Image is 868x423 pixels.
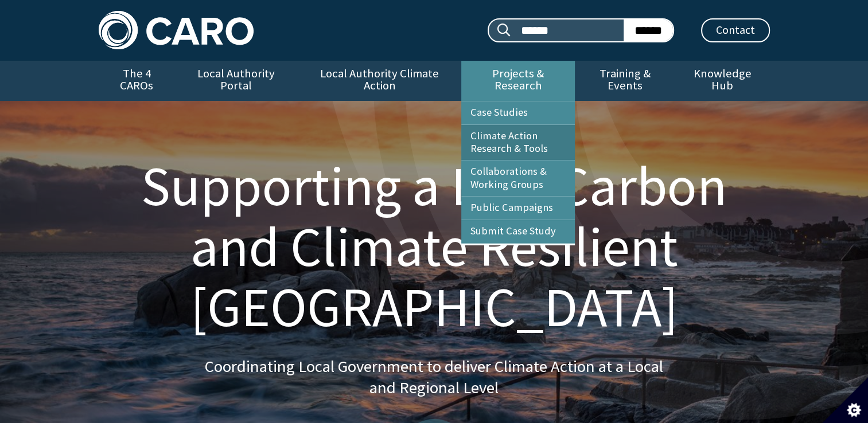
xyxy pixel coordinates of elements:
[298,61,461,101] a: Local Authority Climate Action
[99,61,175,101] a: The 4 CAROs
[461,197,575,220] a: Public Campaigns
[822,377,868,423] button: Set cookie preferences
[112,156,756,338] h1: Supporting a Low Carbon and Climate Resilient [GEOGRAPHIC_DATA]
[461,61,575,101] a: Projects & Research
[675,61,769,101] a: Knowledge Hub
[205,356,664,399] p: Coordinating Local Government to deliver Climate Action at a Local and Regional Level
[701,18,770,42] a: Contact
[461,220,575,243] a: Submit Case Study
[461,101,575,124] a: Case Studies
[575,61,675,101] a: Training & Events
[461,125,575,160] a: Climate Action Research & Tools
[461,160,575,196] a: Collaborations & Working Groups
[99,11,254,49] img: Caro logo
[175,61,298,101] a: Local Authority Portal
